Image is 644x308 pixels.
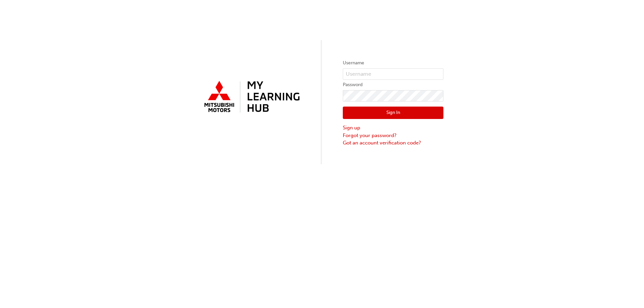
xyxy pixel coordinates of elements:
label: Password [343,81,443,89]
img: mmal [201,78,301,116]
label: Username [343,59,443,67]
a: Sign up [343,124,443,132]
a: Forgot your password? [343,132,443,139]
button: Sign In [343,107,443,119]
a: Got an account verification code? [343,139,443,147]
input: Username [343,68,443,80]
